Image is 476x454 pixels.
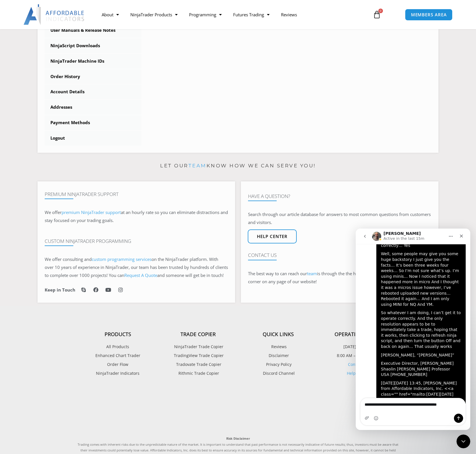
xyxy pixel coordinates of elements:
[45,84,141,99] a: Account Details
[158,370,238,377] a: Rithmic Trade Copier
[248,193,431,199] h4: Have A Question?
[62,209,121,215] a: premium NinjaTrader support
[98,185,107,194] button: Send a message…
[238,331,318,338] h4: Quick Links
[275,8,303,21] a: Reviews
[23,4,85,25] img: LogoAI | Affordable Indicators – NinjaTrader
[107,361,128,368] span: Order Flow
[45,100,141,115] a: Addresses
[78,343,158,350] a: All Products
[45,23,141,38] a: User Manuals & Release Notes
[96,8,366,21] nav: Menu
[25,124,105,130] div: [PERSON_NAME], “[PERSON_NAME]”
[106,343,129,350] span: All Products
[96,8,125,21] a: About
[270,343,287,350] span: Reviews
[378,9,383,13] span: 0
[257,234,288,239] span: Help center
[158,343,238,350] a: NinjaTrader Trade Copier
[364,6,390,23] a: 0
[318,352,398,359] p: 8:00 AM – 6:00 PM EST
[9,187,13,192] button: Upload attachment
[45,256,152,262] span: We offer consulting and
[158,331,238,338] h4: Trade Copier
[348,362,369,367] a: Contact Us
[25,152,105,180] div: [DATE][DATE] 13:45, [PERSON_NAME] from Affordable Indicators, Inc. <<a class="" href="mailto:[DAT...
[96,370,139,377] span: NinjaTrader Indicators
[356,229,470,430] iframe: Intercom live chat
[78,390,398,430] iframe: Customer reviews powered by Trustpilot
[457,435,470,448] iframe: Intercom live chat
[238,370,318,377] a: Discord Channel
[45,256,228,278] span: on the NinjaTrader platform. With over 10 years of experience in NinjaTrader, our team has been t...
[227,8,275,21] a: Futures Trading
[238,343,318,350] a: Reviews
[265,361,292,368] span: Privacy Policy
[158,361,238,368] a: Tradovate Trade Copier
[188,163,206,168] a: team
[238,352,318,359] a: Disclaimer
[172,352,224,359] span: TradingView Trade Copier
[248,229,297,243] a: Help center
[25,23,105,79] div: Well, some people may give you some huge backstory I just give you the facts… It’s been three wee...
[177,370,219,377] span: Rithmic Trade Copier
[45,238,228,244] h4: Custom NinjaTrader Programming
[45,191,228,197] h4: Premium NinjaTrader Support
[125,8,183,21] a: NinjaTrader Products
[248,252,431,258] h4: Contact Us
[92,256,152,262] a: custom programming services
[267,352,289,359] span: Disclaimer
[78,352,158,359] a: Enhanced Chart Trader
[347,370,370,376] a: Help Center
[318,343,398,350] p: [DATE] – [DATE]
[405,9,453,21] a: MEMBERS AREA
[25,132,105,149] div: Executive Director, [PERSON_NAME] Shaolin [PERSON_NAME] Professor USA [PHONE_NUMBER]
[173,343,223,350] span: NinjaTrader Trade Copier
[175,361,221,368] span: Tradovate Trade Copier
[25,82,105,121] div: So whatever I am doing, I can’t get it to operate correctly. And the only resolution appears to b...
[238,361,318,368] a: Privacy Policy
[248,211,431,227] p: Search through our article database for answers to most common questions from customers and visit...
[45,54,141,69] a: NinjaTrader Machine IDs
[45,209,62,215] span: We offer
[158,352,238,359] a: TradingView Trade Copier
[318,331,398,338] h4: Operating Hours
[45,69,141,84] a: Order History
[78,361,158,368] a: Order Flow
[45,209,228,223] span: at an hourly rate so you can eliminate distractions and stay focused on your trading goals.
[45,115,141,130] a: Payment Methods
[18,187,23,192] button: Emoji picker
[248,270,431,286] p: The best way to can reach our is through the the help icon in the lower right-hand corner on any ...
[5,170,110,179] textarea: Message…
[45,287,75,293] h6: Keep in Touch
[78,331,158,338] h4: Products
[38,161,438,171] p: Let our know how we can serve you!
[124,272,157,278] a: Request A Quote
[307,271,317,276] a: team
[183,8,227,21] a: Programming
[78,370,158,377] a: NinjaTrader Indicators
[226,436,250,441] strong: Risk Disclaimer
[45,38,141,53] a: NinjaScript Downloads
[411,13,447,17] span: MEMBERS AREA
[261,370,295,377] span: Discord Channel
[45,131,141,146] a: Logout
[95,352,140,359] span: Enhanced Chart Trader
